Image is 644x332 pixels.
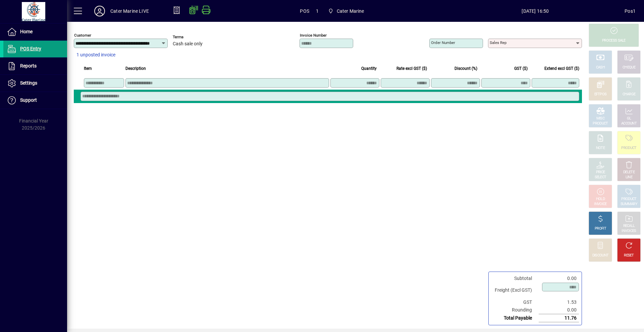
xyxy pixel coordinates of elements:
[454,65,477,72] span: Discount (%)
[84,65,92,72] span: Item
[173,41,203,47] span: Cash sale only
[621,197,636,202] div: PRODUCT
[74,49,118,61] button: 1 unposted invoice
[396,65,427,72] span: Rate excl GST ($)
[539,298,579,306] td: 1.53
[621,202,637,207] div: SUMMARY
[621,121,637,126] div: ACCOUNT
[623,170,635,175] div: DELETE
[623,224,635,229] div: RECALL
[622,229,636,234] div: INVOICES
[596,197,605,202] div: HOLD
[596,116,604,121] div: MISC
[325,5,367,17] span: Cater Marine
[74,33,91,38] mat-label: Customer
[316,6,319,16] span: 1
[125,65,146,72] span: Description
[20,29,33,34] span: Home
[596,170,605,175] div: PRICE
[490,40,506,45] mat-label: Sales rep
[76,51,115,58] span: 1 unposted invoice
[595,226,606,231] div: PROFIT
[491,282,539,298] td: Freight (Excl GST)
[491,275,539,282] td: Subtotal
[593,121,608,126] div: PRODUCT
[491,298,539,306] td: GST
[361,65,377,72] span: Quantity
[592,253,608,258] div: DISCOUNT
[3,75,67,92] a: Settings
[602,38,626,43] div: PROCESS SALE
[300,6,309,16] span: POS
[514,65,528,72] span: GST ($)
[20,80,37,86] span: Settings
[173,35,213,39] span: Terms
[623,65,635,70] div: CHEQUE
[539,306,579,314] td: 0.00
[539,314,579,322] td: 11.76
[20,97,37,103] span: Support
[300,33,327,38] mat-label: Invoice number
[491,314,539,322] td: Total Payable
[3,92,67,109] a: Support
[627,116,631,121] div: GL
[595,175,606,180] div: SELECT
[431,40,455,45] mat-label: Order number
[544,65,579,72] span: Extend excl GST ($)
[491,306,539,314] td: Rounding
[621,146,636,151] div: PRODUCT
[626,175,632,180] div: LINE
[625,6,636,16] div: Pos1
[624,253,634,258] div: RESET
[446,6,625,16] span: [DATE] 16:50
[594,92,607,97] div: EFTPOS
[623,92,636,97] div: CHARGE
[337,6,364,16] span: Cater Marine
[596,65,605,70] div: CASH
[20,63,37,68] span: Reports
[3,23,67,40] a: Home
[89,5,110,17] button: Profile
[539,275,579,282] td: 0.00
[596,146,605,151] div: NOTE
[3,58,67,75] a: Reports
[20,46,41,51] span: POS Entry
[594,202,606,207] div: INVOICE
[110,6,149,16] div: Cater Marine LIVE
